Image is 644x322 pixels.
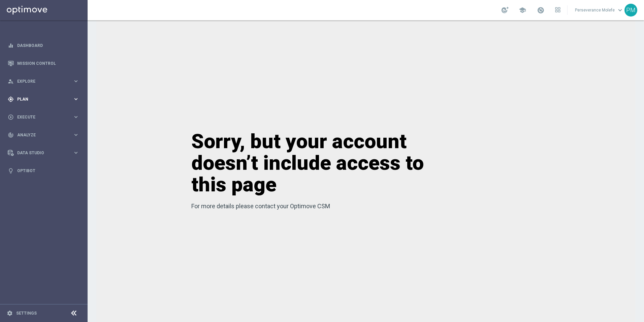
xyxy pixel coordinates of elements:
[73,132,79,138] i: keyboard_arrow_right
[8,36,79,54] div: Dashboard
[17,97,73,101] span: Plan
[7,132,79,138] button: track_changes Analyze keyboard_arrow_right
[17,115,73,119] span: Execute
[73,114,79,120] i: keyboard_arrow_right
[7,43,79,48] button: equalizer Dashboard
[8,114,14,120] i: play_circle_outline
[8,132,14,138] i: track_changes
[519,6,526,14] span: school
[17,151,73,155] span: Data Studio
[8,132,73,138] div: Analyze
[8,168,14,174] i: lightbulb
[616,6,624,14] span: keyboard_arrow_down
[191,202,451,210] p: For more details please contact your Optimove CSM
[17,79,73,83] span: Explore
[73,150,79,156] i: keyboard_arrow_right
[191,131,451,195] h1: Sorry, but your account doesn’t include access to this page
[7,79,79,84] button: person_search Explore keyboard_arrow_right
[574,5,624,15] a: Perseverance Molefekeyboard_arrow_down
[8,162,79,180] div: Optibot
[8,78,73,84] div: Explore
[7,150,79,156] button: Data Studio keyboard_arrow_right
[17,162,79,180] a: Optibot
[8,96,73,102] div: Plan
[624,4,637,17] div: PM
[73,96,79,102] i: keyboard_arrow_right
[7,168,79,173] button: lightbulb Optibot
[8,150,73,156] div: Data Studio
[8,78,14,84] i: person_search
[73,78,79,84] i: keyboard_arrow_right
[7,97,79,102] button: gps_fixed Plan keyboard_arrow_right
[7,114,79,120] button: play_circle_outline Execute keyboard_arrow_right
[7,310,13,316] i: settings
[8,54,79,72] div: Mission Control
[7,61,79,66] button: Mission Control
[17,54,79,72] a: Mission Control
[17,133,73,137] span: Analyze
[8,43,14,49] i: equalizer
[8,96,14,102] i: gps_fixed
[16,311,37,315] a: Settings
[17,36,79,54] a: Dashboard
[8,114,73,120] div: Execute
